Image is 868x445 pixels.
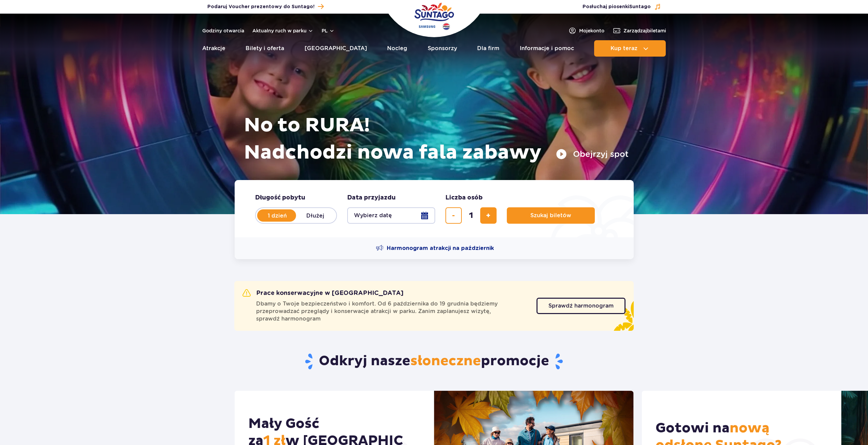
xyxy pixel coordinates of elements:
[347,207,435,224] button: Wybierz datę
[376,244,494,252] a: Harmonogram atrakcji na październik
[202,27,244,34] a: Godziny otwarcia
[568,27,604,35] a: Mojekonto
[256,300,528,323] span: Dbamy o Twoje bezpieczeństwo i komfort. Od 6 października do 19 grudnia będziemy przeprowadzać pr...
[613,27,666,35] a: Zarządzajbiletami
[234,353,634,370] h2: Odkryj nasze promocje
[477,40,499,57] a: Dla firm
[207,2,324,11] a: Podaruj Voucher prezentowy do Suntago!
[244,112,629,166] h1: No to RURA! Nadchodzi nowa fala zabawy
[428,40,457,57] a: Sponsorzy
[207,3,314,10] span: Podaruj Voucher prezentowy do Suntago!
[387,244,494,252] span: Harmonogram atrakcji na październik
[610,45,637,51] span: Kup teraz
[583,3,651,10] span: Posłuchaj piosenki
[252,28,313,33] button: Aktualny ruch w parku
[305,40,367,57] a: [GEOGRAPHIC_DATA]
[246,40,284,57] a: Bilety i oferta
[594,40,666,57] button: Kup teraz
[445,207,462,224] button: usuń bilet
[202,40,225,57] a: Atrakcje
[548,303,614,309] span: Sprawdź harmonogram
[623,27,666,34] span: Zarządzaj biletami
[258,208,297,223] label: 1 dzień
[322,27,335,34] button: pl
[583,3,661,10] button: Posłuchaj piosenkiSuntago
[296,208,335,223] label: Dłużej
[480,207,497,224] button: dodaj bilet
[242,289,403,297] h2: Prace konserwacyjne w [GEOGRAPHIC_DATA]
[463,207,479,224] input: liczba biletów
[536,298,626,314] a: Sprawdź harmonogram
[235,180,634,237] form: Planowanie wizyty w Park of Poland
[507,207,595,224] button: Szukaj biletów
[410,353,481,370] span: słoneczne
[445,194,483,202] span: Liczba osób
[520,40,574,57] a: Informacje i pomoc
[629,4,651,9] span: Suntago
[255,194,305,202] span: Długość pobytu
[387,40,407,57] a: Nocleg
[347,194,396,202] span: Data przyjazdu
[530,212,571,219] span: Szukaj biletów
[579,27,604,34] span: Moje konto
[556,149,629,160] button: Obejrzyj spot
